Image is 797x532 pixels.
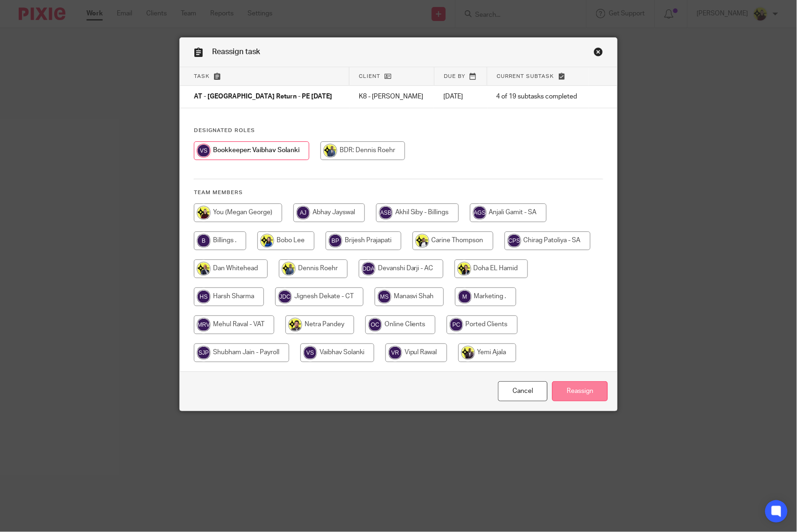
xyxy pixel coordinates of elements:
[594,47,603,60] a: Close this dialog window
[194,189,603,196] h4: Team members
[552,381,608,401] input: Reassign
[194,94,332,100] span: AT - [GEOGRAPHIC_DATA] Return - PE [DATE]
[359,74,380,79] span: Client
[212,48,260,56] span: Reassign task
[444,74,465,79] span: Due by
[487,86,589,108] td: 4 of 19 subtasks completed
[497,74,554,79] span: Current subtask
[194,74,210,79] span: Task
[443,92,477,101] p: [DATE]
[359,92,425,101] p: K8 - [PERSON_NAME]
[194,127,603,134] h4: Designated Roles
[498,381,548,401] a: Close this dialog window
